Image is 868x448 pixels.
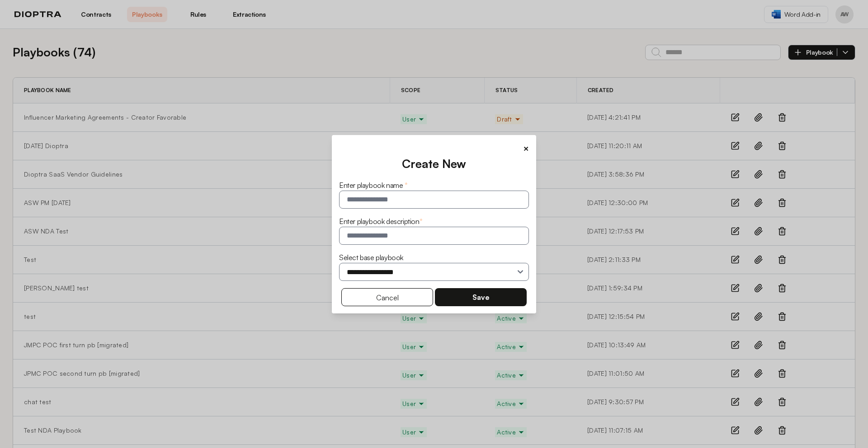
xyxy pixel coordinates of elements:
button: Save [435,288,527,306]
div: Enter playbook description [339,216,529,227]
button: × [523,142,529,155]
div: Create New [339,155,529,173]
button: Cancel [341,288,433,306]
div: Enter playbook name [339,180,529,191]
div: Select base playbook [339,252,529,263]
